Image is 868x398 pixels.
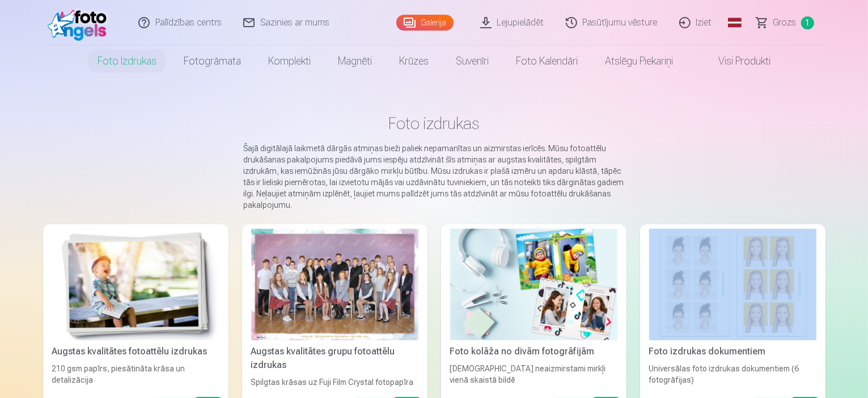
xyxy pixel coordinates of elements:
[442,45,502,77] a: Suvenīri
[649,229,816,340] img: Foto izdrukas dokumentiem
[48,363,224,388] div: 210 gsm papīrs, piesātināta krāsa un detalizācija
[446,363,622,388] div: [DEMOGRAPHIC_DATA] neaizmirstami mirkļi vienā skaistā bildē
[324,45,386,77] a: Magnēti
[645,345,821,358] div: Foto izdrukas dokumentiem
[687,45,784,77] a: Visi produkti
[84,45,170,77] a: Foto izdrukas
[502,45,591,77] a: Foto kalendāri
[244,143,625,211] p: Šajā digitālajā laikmetā dārgās atmiņas bieži paliek nepamanītas un aizmirstas ierīcēs. Mūsu foto...
[645,363,821,388] div: Universālas foto izdrukas dokumentiem (6 fotogrāfijas)
[247,376,423,388] div: Spilgtas krāsas uz Fuji Film Crystal fotopapīra
[247,345,423,372] div: Augstas kvalitātes grupu fotoattēlu izdrukas
[801,16,814,29] span: 1
[48,345,224,358] div: Augstas kvalitātes fotoattēlu izdrukas
[446,345,622,358] div: Foto kolāža no divām fotogrāfijām
[591,45,687,77] a: Atslēgu piekariņi
[48,5,113,41] img: /fa1
[450,229,617,340] img: Foto kolāža no divām fotogrāfijām
[52,113,816,134] h1: Foto izdrukas
[386,45,442,77] a: Krūzes
[170,45,255,77] a: Fotogrāmata
[773,16,797,29] span: Grozs
[52,229,219,340] img: Augstas kvalitātes fotoattēlu izdrukas
[255,45,324,77] a: Komplekti
[396,15,454,31] a: Galerija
